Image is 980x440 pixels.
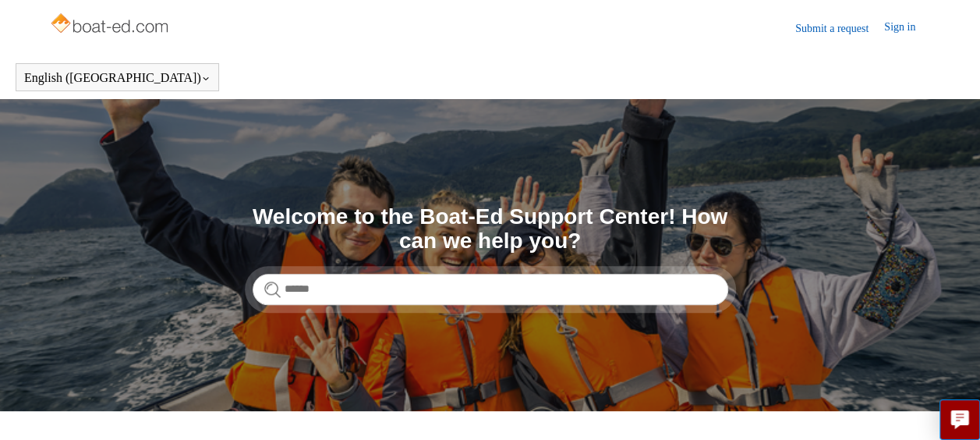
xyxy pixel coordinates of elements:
[24,71,211,85] button: English ([GEOGRAPHIC_DATA])
[795,20,884,37] a: Submit a request
[884,19,931,37] a: Sign in
[253,274,728,305] input: Search
[49,9,173,41] img: Boat-Ed Help Center home page
[253,205,728,254] h1: Welcome to the Boat-Ed Support Center! How can we help you?
[939,399,980,440] button: Live chat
